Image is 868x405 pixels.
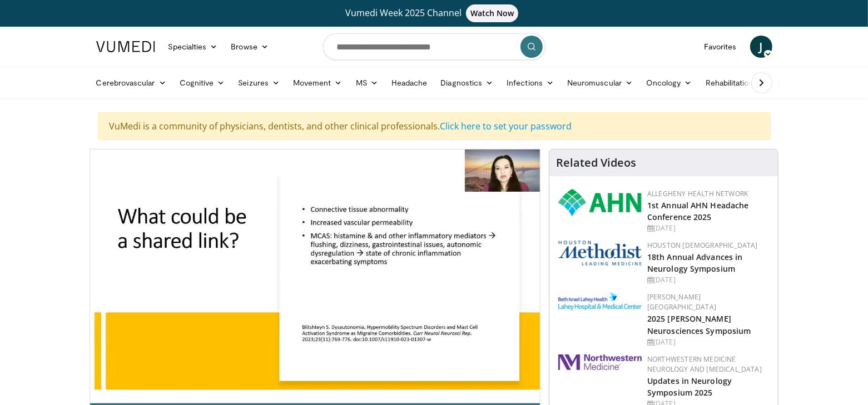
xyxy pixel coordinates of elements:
[500,72,561,94] a: Infections
[647,376,732,398] a: Updates in Neurology Symposium 2025
[647,313,751,336] a: 2025 [PERSON_NAME] Neurosciences Symposium
[349,72,385,94] a: MS
[466,4,519,22] span: Watch Now
[647,189,748,198] a: Allegheny Health Network
[647,275,769,285] div: [DATE]
[345,7,523,19] span: Vumedi Week 2025 Channel
[699,72,760,94] a: Rehabilitation
[385,72,434,94] a: Headache
[558,354,642,370] img: 2a462fb6-9365-492a-ac79-3166a6f924d8.png.150x105_q85_autocrop_double_scale_upscale_version-0.2.jpg
[647,223,769,233] div: [DATE]
[647,337,769,347] div: [DATE]
[434,72,500,94] a: Diagnostics
[323,33,545,60] input: Search topics, interventions
[224,36,275,58] a: Browse
[558,189,642,216] img: 628ffacf-ddeb-4409-8647-b4d1102df243.png.150x105_q85_autocrop_double_scale_upscale_version-0.2.png
[286,72,349,94] a: Movement
[90,149,540,403] video-js: Video Player
[647,241,757,250] a: Houston [DEMOGRAPHIC_DATA]
[90,72,173,94] a: Cerebrovascular
[647,354,762,374] a: Northwestern Medicine Neurology and [MEDICAL_DATA]
[98,112,771,140] div: VuMedi is a community of physicians, dentists, and other clinical professionals.
[647,252,742,274] a: 18th Annual Advances in Neurology Symposium
[639,72,699,94] a: Oncology
[162,36,225,58] a: Specialties
[558,241,642,266] img: 5e4488cc-e109-4a4e-9fd9-73bb9237ee91.png.150x105_q85_autocrop_double_scale_upscale_version-0.2.png
[647,292,716,312] a: [PERSON_NAME][GEOGRAPHIC_DATA]
[647,200,748,222] a: 1st Annual AHN Headache Conference 2025
[96,41,155,52] img: VuMedi Logo
[98,4,771,22] a: Vumedi Week 2025 ChannelWatch Now
[231,72,286,94] a: Seizures
[697,36,743,58] a: Favorites
[558,292,642,311] img: e7977282-282c-4444-820d-7cc2733560fd.jpg.150x105_q85_autocrop_double_scale_upscale_version-0.2.jpg
[173,72,232,94] a: Cognitive
[440,120,572,132] a: Click here to set your password
[750,36,772,58] a: J
[556,156,636,169] h4: Related Videos
[561,72,639,94] a: Neuromuscular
